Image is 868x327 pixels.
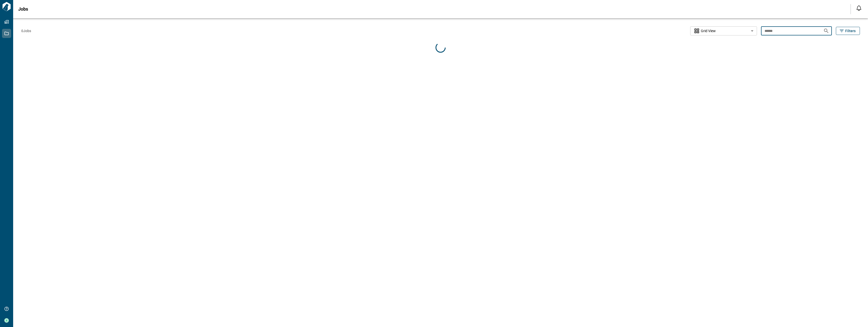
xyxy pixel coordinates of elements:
[701,28,716,33] span: Grid View
[21,28,31,33] span: 0 Jobs
[821,26,831,36] button: Search jobs
[855,4,863,12] button: Open notification feed
[836,27,860,35] button: Filters
[845,28,856,33] span: Filters
[690,26,757,36] div: Without label
[18,7,28,12] span: Jobs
